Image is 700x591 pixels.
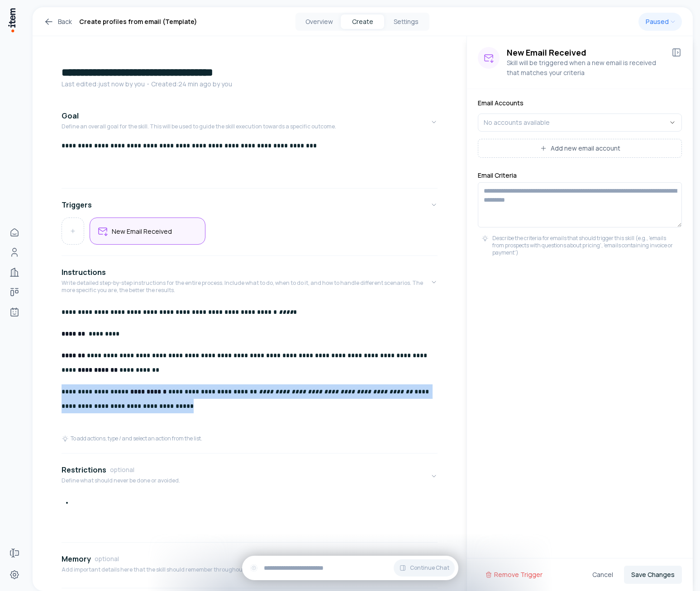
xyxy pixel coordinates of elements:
[478,139,681,157] button: Add new email account
[5,566,24,584] a: Settings
[5,223,24,241] a: Home
[62,80,438,89] p: Last edited: just now by you ・Created: 24 min ago by you
[62,267,106,278] h4: Instructions
[5,303,24,321] a: Agents
[62,217,438,252] div: Triggers
[478,172,682,179] label: Email Criteria
[79,16,197,27] h1: Create profiles from email (Template)
[112,227,172,236] h5: New Email Received
[551,144,620,153] span: Add new email account
[5,243,24,261] a: Contacts
[62,464,106,475] h4: Restrictions
[62,566,283,573] p: Add important details here that the skill should remember throughout the execution.
[7,7,16,33] img: Item Brain Logo
[5,544,24,562] a: Forms
[62,199,92,210] h4: Triggers
[95,554,119,563] span: optional
[62,279,430,294] p: Write detailed step-by-step instructions for the entire process. Include what to do, when to do i...
[394,559,455,577] button: Continue Chat
[43,16,72,27] a: Back
[110,465,134,474] span: optional
[585,566,620,584] button: Cancel
[507,47,664,58] h3: New Email Received
[62,457,438,495] button: RestrictionsoptionalDefine what should never be done or avoided.
[478,100,682,106] label: Email Accounts
[62,495,438,539] div: RestrictionsoptionalDefine what should never be done or avoided.
[62,553,91,564] h4: Memory
[62,477,180,484] p: Define what should never be done or avoided.
[62,110,79,121] h4: Goal
[62,141,438,184] div: GoalDefine an overall goal for the skill. This will be used to guide the skill execution towards ...
[410,564,449,572] span: Continue Chat
[62,435,202,442] div: To add actions, type / and select an action from the list.
[478,566,550,584] button: Remove Trigger
[297,14,341,29] button: Overview
[62,103,438,141] button: GoalDefine an overall goal for the skill. This will be used to guide the skill execution towards ...
[507,58,664,78] p: Skill will be triggered when a new email is received that matches your criteria
[62,260,438,305] button: InstructionsWrite detailed step-by-step instructions for the entire process. Include what to do, ...
[341,14,384,29] button: Create
[62,546,438,584] button: MemoryoptionalAdd important details here that the skill should remember throughout the execution.
[5,283,24,301] a: deals
[624,566,682,584] button: Save Changes
[492,235,678,256] p: Describe the criteria for emails that should trigger this skill (e.g., 'emails from prospects wit...
[384,14,428,29] button: Settings
[62,192,438,217] button: Triggers
[242,556,458,580] div: Continue Chat
[62,123,336,130] p: Define an overall goal for the skill. This will be used to guide the skill execution towards a sp...
[62,305,438,449] div: InstructionsWrite detailed step-by-step instructions for the entire process. Include what to do, ...
[5,263,24,281] a: Companies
